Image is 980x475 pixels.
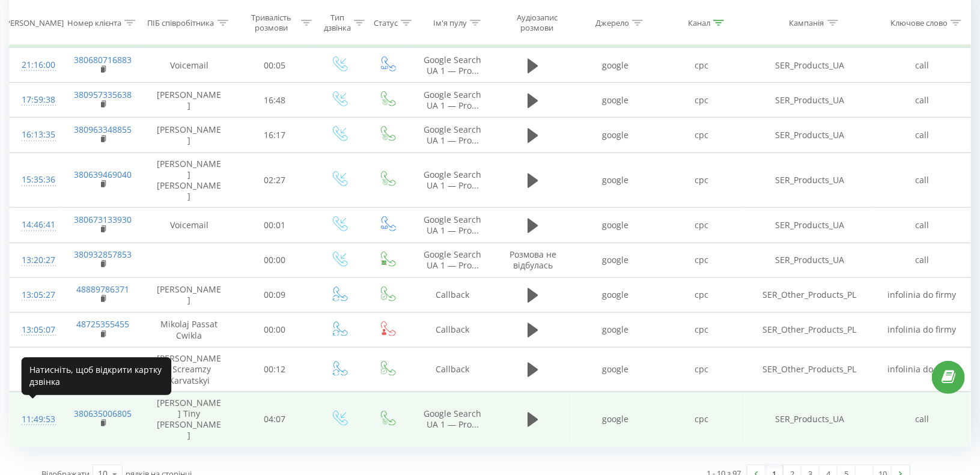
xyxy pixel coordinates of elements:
td: infolinia do firmy [874,348,970,392]
td: 04:07 [234,392,315,447]
td: cpc [659,348,745,392]
div: Джерело [595,17,629,28]
td: Callback [411,277,495,312]
div: Ключове слово [890,17,948,28]
a: 380957335638 [74,89,132,100]
td: 00:00 [234,243,315,277]
td: 00:05 [234,48,315,83]
td: SER_Other_Products_PL [745,277,874,312]
td: [PERSON_NAME] [144,83,234,118]
td: cpc [659,118,745,153]
div: Номер клієнта [67,17,121,28]
div: 11:49:53 [22,408,49,431]
td: infolinia do firmy [874,277,970,312]
td: SER_Products_UA [745,153,874,208]
td: 00:01 [234,208,315,243]
td: SER_Other_Products_PL [745,348,874,392]
td: google [572,243,659,277]
td: 16:48 [234,83,315,118]
div: Кампанія [790,17,824,28]
a: 48725355455 [76,318,129,330]
td: 00:12 [234,348,315,392]
td: google [572,277,659,312]
a: 380639469040 [74,169,132,180]
td: cpc [659,392,745,447]
td: [PERSON_NAME] [144,118,234,153]
span: Google Search UA 1 — Pro... [424,89,482,111]
td: call [874,118,970,153]
td: SER_Other_Products_PL [745,312,874,347]
td: call [874,83,970,118]
td: call [874,208,970,243]
a: 380635006805 [74,408,132,419]
td: infolinia do firmy [874,312,970,347]
td: SER_Products_UA [745,48,874,83]
td: cpc [659,312,745,347]
div: Статус [374,17,398,28]
a: 380680716883 [74,54,132,65]
td: google [572,392,659,447]
a: 380673133930 [74,214,132,225]
td: cpc [659,48,745,83]
td: [PERSON_NAME] Screamzy Karvatskyi [144,348,234,392]
div: 17:59:38 [22,88,49,112]
div: Канал [688,17,710,28]
td: call [874,392,970,447]
div: 13:05:07 [22,318,49,342]
a: 48889786371 [76,283,129,295]
span: Google Search UA 1 — Pro... [424,408,482,430]
span: Розмова не відбулась [510,249,556,271]
div: Тип дзвінка [324,13,351,33]
td: google [572,118,659,153]
td: cpc [659,153,745,208]
td: cpc [659,83,745,118]
td: 00:00 [234,312,315,347]
div: ПІБ співробітника [148,17,215,28]
td: SER_Products_UA [745,243,874,277]
td: google [572,348,659,392]
div: [PERSON_NAME] [3,17,64,28]
td: google [572,312,659,347]
div: 15:35:36 [22,168,49,192]
td: Callback [411,312,495,347]
div: 13:20:27 [22,249,49,272]
td: google [572,83,659,118]
div: Аудіозапис розмови [505,13,568,33]
td: 02:27 [234,153,315,208]
td: SER_Products_UA [745,118,874,153]
td: call [874,48,970,83]
td: SER_Products_UA [745,83,874,118]
td: google [572,48,659,83]
td: [PERSON_NAME] [144,277,234,312]
td: call [874,243,970,277]
div: Тривалість розмови [245,13,298,33]
td: 16:17 [234,118,315,153]
div: Ім'я пулу [433,17,467,28]
div: 21:16:00 [22,53,49,77]
td: cpc [659,243,745,277]
td: cpc [659,277,745,312]
span: Google Search UA 1 — Pro... [424,214,482,236]
td: Voicemail [144,208,234,243]
a: 380932857853 [74,249,132,260]
div: 14:46:41 [22,213,49,237]
div: 13:05:27 [22,283,49,307]
td: [PERSON_NAME] [PERSON_NAME] [144,153,234,208]
td: cpc [659,208,745,243]
span: Google Search UA 1 — Pro... [424,249,482,271]
td: Mikolaj Passat Cwikla [144,312,234,347]
div: 16:13:35 [22,123,49,147]
span: Google Search UA 1 — Pro... [424,124,482,146]
td: google [572,153,659,208]
td: [PERSON_NAME] Tiny [PERSON_NAME] [144,392,234,447]
div: Натисніть, щоб відкрити картку дзвінка [21,357,171,395]
span: Google Search UA 1 — Pro... [424,169,482,191]
td: SER_Products_UA [745,392,874,447]
td: call [874,153,970,208]
span: Google Search UA 1 — Pro... [424,54,482,76]
td: SER_Products_UA [745,208,874,243]
td: 00:09 [234,277,315,312]
td: google [572,208,659,243]
a: 380963348855 [74,124,132,135]
td: Callback [411,348,495,392]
